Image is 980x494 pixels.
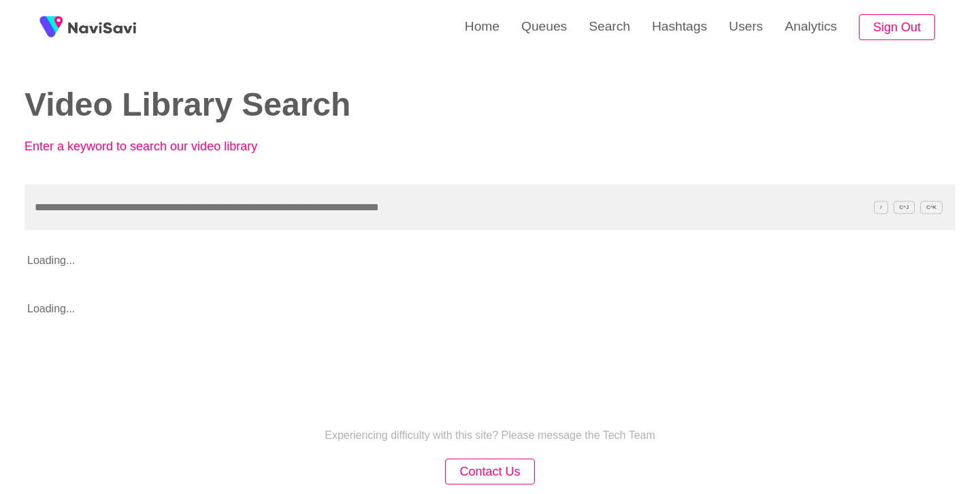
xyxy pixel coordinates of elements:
button: Contact Us [445,459,534,485]
img: fireSpot [68,20,136,34]
p: Experiencing difficulty with this site? Please message the Tech Team [325,429,655,442]
p: Enter a keyword to search our video library [24,139,324,154]
span: C^J [894,201,915,214]
button: Sign Out [859,14,935,41]
p: Loading... [24,292,862,326]
span: / [874,201,887,214]
h2: Video Library Search [24,87,470,123]
a: Contact Us [445,466,534,478]
p: Loading... [24,244,862,278]
span: C^K [920,201,943,214]
img: fireSpot [34,10,68,44]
